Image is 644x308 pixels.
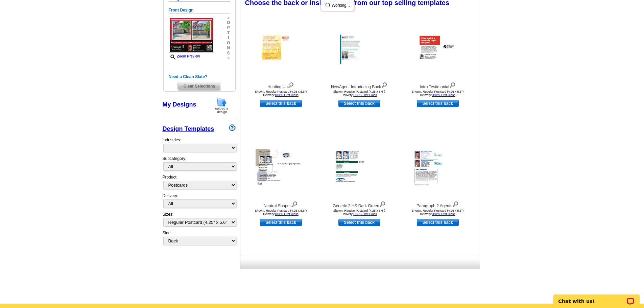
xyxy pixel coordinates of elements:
span: t [227,30,230,35]
img: NewAgent Introducing Back [340,34,379,64]
img: Neutral Shapes [256,149,306,188]
img: view design details [449,81,456,88]
a: USPS First Class [432,212,455,216]
div: Sizes: [163,211,236,230]
iframe: LiveChat chat widget [549,287,644,308]
img: small-thumb.jpg [169,17,214,53]
div: Shown: Regular Postcard (4.25 x 5.6") Delivery: [244,90,318,97]
a: use this design [338,219,380,226]
img: Generic 2 HS Dark Green [334,149,385,188]
img: Intro Testimonial [419,34,457,64]
div: Paragraph 2 Agents [401,200,475,209]
a: USPS First Class [432,93,455,97]
div: Heating Up [244,81,318,90]
span: o [227,41,230,46]
img: Paragraph 2 Agents [412,149,463,188]
h5: Need a Clean Slate? [169,74,230,80]
div: NewAgent Introducing Back [322,81,397,90]
img: view design details [288,81,294,88]
div: Shown: Regular Postcard (4.25 x 5.6") Delivery: [401,209,475,216]
span: s [227,51,230,56]
div: Shown: Regular Postcard (4.25 x 5.6") Delivery: [244,209,318,216]
img: Heating Up [262,34,300,64]
div: Side: [163,230,236,246]
span: n [227,46,230,51]
img: view design details [381,81,387,88]
h5: Front Design [169,7,230,14]
div: Intro Testimonial [401,81,475,90]
img: view design details [452,200,459,207]
a: Design Templates [163,125,214,132]
div: Neutral Shapes [244,200,318,209]
img: view design details [379,200,386,207]
a: use this design [417,219,459,226]
a: USPS First Class [275,212,299,216]
img: upload-design [213,97,231,114]
a: USPS First Class [275,93,299,97]
img: view design details [291,200,298,207]
div: Industries: [163,134,236,156]
a: use this design [417,100,459,107]
div: Shown: Regular Postcard (4.25 x 5.6") Delivery: [322,209,397,216]
span: » [227,56,230,61]
span: p [227,25,230,30]
a: use this design [338,100,380,107]
a: USPS First Class [353,93,377,97]
span: o [227,20,230,25]
a: My Designs [163,101,196,108]
div: Delivery: [163,193,236,211]
a: USPS First Class [353,212,377,216]
div: Subcategory: [163,156,236,174]
a: use this design [260,100,302,107]
span: » [227,15,230,20]
div: Shown: Regular Postcard (4.25 x 5.6") Delivery: [322,90,397,97]
img: loading... [325,2,330,8]
div: Shown: Regular Postcard (4.25 x 5.6") Delivery: [401,90,475,97]
img: design-wizard-help-icon.png [229,124,236,131]
span: i [227,35,230,41]
span: Clear Selections [178,82,221,90]
div: Generic 2 HS Dark Green [322,200,397,209]
div: Product: [163,174,236,193]
a: Zoom Preview [169,54,200,58]
a: use this design [260,219,302,226]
